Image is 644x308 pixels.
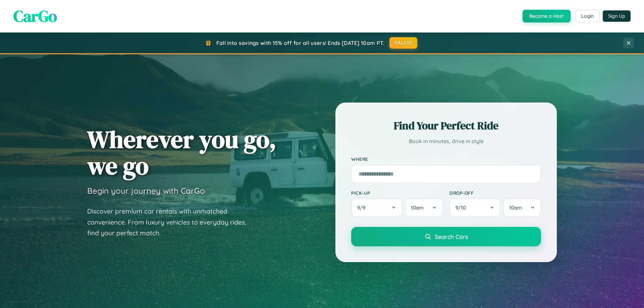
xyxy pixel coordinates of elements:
[449,190,541,196] label: Drop-off
[405,198,443,217] button: 10am
[603,10,631,22] button: Sign Up
[351,118,541,133] h2: Find Your Perfect Ride
[576,10,599,22] button: Login
[87,186,205,196] h3: Begin your journey with CarGo
[503,198,541,217] button: 10am
[13,5,57,27] span: CarGo
[351,198,402,217] button: 9/9
[351,136,541,146] p: Book in minutes, drive in style
[389,37,418,49] button: FALL15
[509,204,522,211] span: 10am
[449,198,500,217] button: 9/10
[357,204,369,211] span: 9 / 9
[523,10,571,22] button: Become a Host
[411,204,424,211] span: 10am
[455,204,469,211] span: 9 / 10
[351,227,541,246] button: Search Cars
[216,40,384,46] span: Fall into savings with 15% off for all users! Ends [DATE] 10am PT.
[351,156,541,162] label: Where
[87,206,255,239] p: Discover premium car rentals with unmatched convenience. From luxury vehicles to everyday rides, ...
[435,233,468,240] span: Search Cars
[87,126,276,179] h1: Wherever you go, we go
[351,190,443,196] label: Pick-up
